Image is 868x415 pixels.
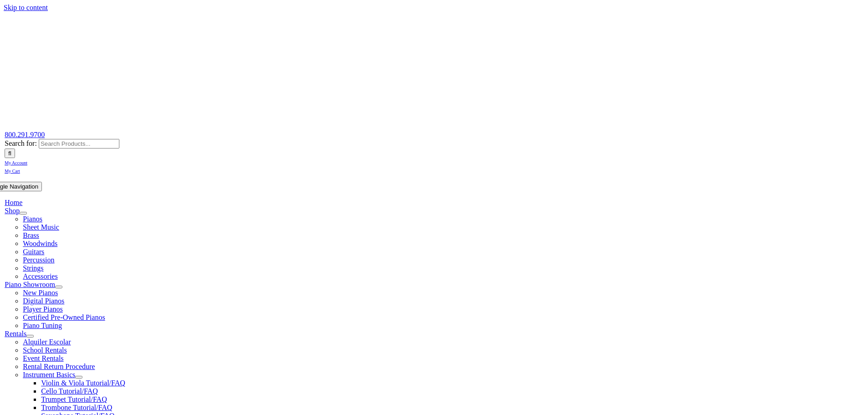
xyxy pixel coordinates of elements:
[5,281,55,288] a: Piano Showroom
[23,240,57,247] a: Woodwinds
[23,264,43,272] a: Strings
[23,289,58,297] a: New Pianos
[23,354,63,362] a: Event Rentals
[23,215,42,223] a: Pianos
[5,166,20,174] a: My Cart
[41,387,98,395] a: Cello Tutorial/FAQ
[5,330,26,338] a: Rentals
[39,139,119,149] input: Search Products...
[4,4,48,11] a: Skip to content
[5,139,37,147] span: Search for:
[23,313,105,321] a: Certified Pre-Owned Pianos
[23,346,67,354] a: School Rentals
[5,158,27,166] a: My Account
[23,272,57,280] a: Accessories
[5,199,22,206] a: Home
[23,371,75,379] a: Instrument Basics
[5,207,20,215] a: Shop
[23,338,71,346] a: Alquiler Escolar
[23,256,54,264] a: Percussion
[20,212,27,215] button: Open submenu of Shop
[41,395,107,403] a: Trumpet Tutorial/FAQ
[23,248,44,256] a: Guitars
[41,404,112,411] a: Trombone Tutorial/FAQ
[26,335,34,338] button: Open submenu of Rentals
[5,131,45,138] a: 800.291.9700
[23,322,62,329] a: Piano Tuning
[55,286,62,288] button: Open submenu of Piano Showroom
[23,297,64,305] a: Digital Pianos
[23,363,95,370] a: Rental Return Procedure
[5,169,20,174] span: My Cart
[5,160,27,165] span: My Account
[23,305,63,313] a: Player Pianos
[75,376,82,379] button: Open submenu of Instrument Basics
[5,149,15,158] input: Search
[23,223,59,231] a: Sheet Music
[23,231,39,239] a: Brass
[41,379,125,387] a: Violin & Viola Tutorial/FAQ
